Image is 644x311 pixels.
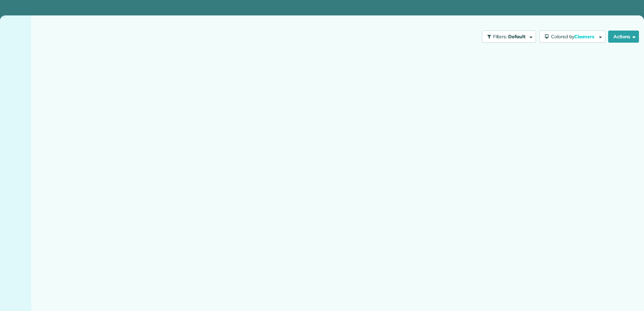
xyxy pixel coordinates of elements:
[493,34,507,40] span: Filters:
[482,31,536,43] button: Filters: Default
[551,34,597,40] span: Colored by
[608,31,639,43] button: Actions
[539,31,605,43] button: Colored byCleaners
[479,31,536,43] a: Filters: Default
[508,34,526,40] span: Default
[574,34,596,40] span: Cleaners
